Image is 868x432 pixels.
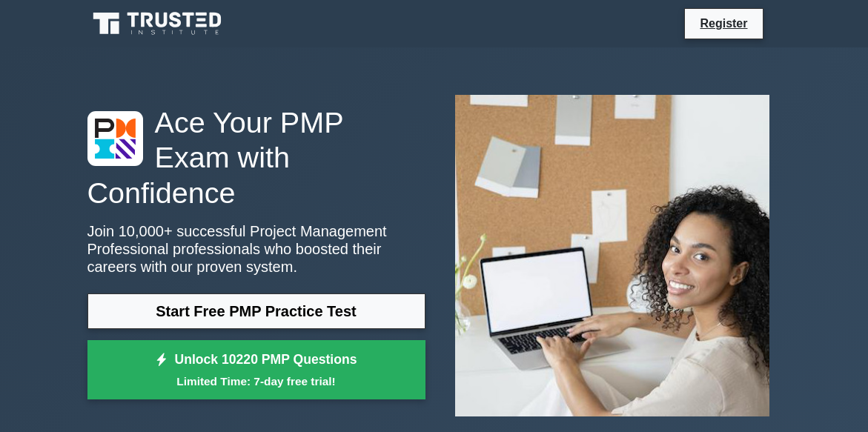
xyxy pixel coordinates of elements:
a: Unlock 10220 PMP QuestionsLimited Time: 7-day free trial! [87,340,425,399]
small: Limited Time: 7-day free trial! [106,373,407,390]
p: Join 10,000+ successful Project Management Professional professionals who boosted their careers w... [87,222,425,276]
h1: Ace Your PMP Exam with Confidence [87,105,425,210]
a: Start Free PMP Practice Test [87,293,425,329]
a: Register [691,14,756,33]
